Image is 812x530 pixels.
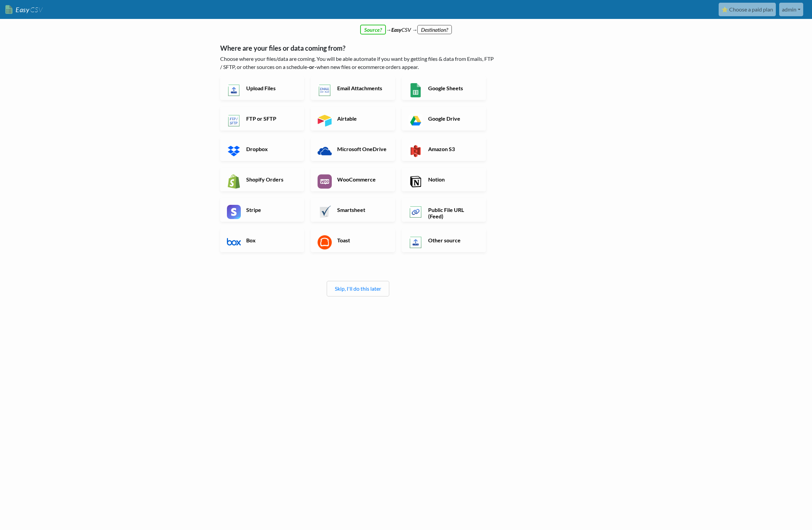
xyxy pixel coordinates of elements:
[227,235,241,249] img: Box App & API
[318,114,332,128] img: Airtable App & API
[245,146,298,152] h6: Dropbox
[220,168,304,191] a: Shopify Orders
[779,3,803,16] a: admin
[307,64,317,70] b: -or-
[409,205,423,219] img: Public File URL App & API
[335,207,389,213] h6: Smartsheet
[318,235,332,249] img: Toast App & API
[220,44,496,52] h5: Where are your files or data coming from?
[227,144,241,158] img: Dropbox App & API
[335,176,389,183] h6: WooCommerce
[311,107,395,130] a: Airtable
[335,146,389,152] h6: Microsoft OneDrive
[335,85,389,91] h6: Email Attachments
[311,198,395,222] a: Smartsheet
[318,174,332,189] img: WooCommerce App & API
[402,76,486,100] a: Google Sheets
[245,207,298,213] h6: Stripe
[409,114,423,128] img: Google Drive App & API
[426,85,480,91] h6: Google Sheets
[426,237,480,243] h6: Other source
[220,228,304,252] a: Box
[318,83,332,97] img: Email New CSV or XLSX File App & API
[409,174,423,189] img: Notion App & API
[29,5,43,14] span: CSV
[402,168,486,191] a: Notion
[426,207,480,219] h6: Public File URL (Feed)
[311,168,395,191] a: WooCommerce
[318,144,332,158] img: Microsoft OneDrive App & API
[402,198,486,222] a: Public File URL (Feed)
[719,3,776,16] a: ⭐ Choose a paid plan
[227,114,241,128] img: FTP or SFTP App & API
[409,144,423,158] img: Amazon S3 App & API
[213,19,599,34] div: → CSV →
[220,55,496,71] p: Choose where your files/data are coming. You will be able automate if you want by getting files &...
[245,237,298,243] h6: Box
[402,137,486,161] a: Amazon S3
[227,205,241,219] img: Stripe App & API
[335,115,389,122] h6: Airtable
[220,76,304,100] a: Upload Files
[220,137,304,161] a: Dropbox
[311,76,395,100] a: Email Attachments
[335,237,389,243] h6: Toast
[409,235,423,249] img: Other Source App & API
[245,115,298,122] h6: FTP or SFTP
[220,107,304,130] a: FTP or SFTP
[245,85,298,91] h6: Upload Files
[426,115,480,122] h6: Google Drive
[426,146,480,152] h6: Amazon S3
[311,137,395,161] a: Microsoft OneDrive
[245,176,298,183] h6: Shopify Orders
[409,83,423,97] img: Google Sheets App & API
[311,228,395,252] a: Toast
[426,176,480,183] h6: Notion
[220,198,304,222] a: Stripe
[335,285,381,292] a: Skip, I'll do this later
[318,205,332,219] img: Smartsheet App & API
[227,174,241,189] img: Shopify App & API
[5,3,43,17] a: EasyCSV
[402,107,486,130] a: Google Drive
[227,83,241,97] img: Upload Files App & API
[402,228,486,252] a: Other source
